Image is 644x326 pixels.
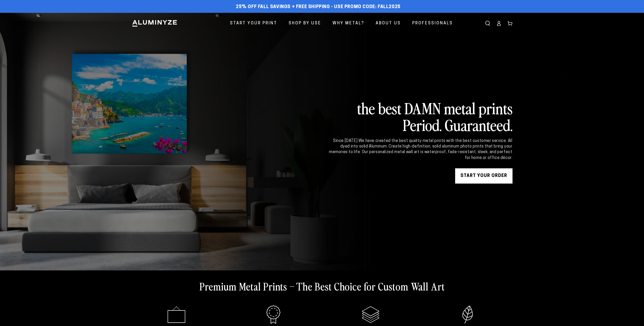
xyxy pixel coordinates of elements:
[455,168,513,184] a: START YOUR Order
[226,17,281,30] a: Start Your Print
[376,20,401,27] span: About Us
[482,18,493,29] summary: Search our site
[408,17,457,30] a: Professionals
[333,20,364,27] span: Why Metal?
[289,20,321,27] span: Shop By Use
[329,17,368,30] a: Why Metal?
[328,100,513,133] h2: the best DAMN metal prints Period. Guaranteed.
[236,4,401,10] span: 25% off FALL Savings + Free Shipping - Use Promo Code: FALL2025
[285,17,325,30] a: Shop By Use
[230,20,277,27] span: Start Your Print
[328,138,513,161] div: Since [DATE] We have created the best quality metal prints with the best customer service. All dy...
[200,280,445,293] h2: Premium Metal Prints – The Best Choice for Custom Wall Art
[132,20,177,27] img: Aluminyze
[412,20,453,27] span: Professionals
[372,17,405,30] a: About Us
